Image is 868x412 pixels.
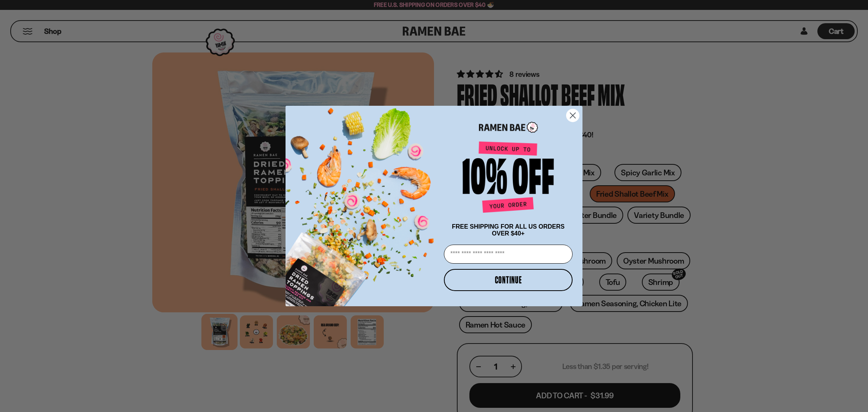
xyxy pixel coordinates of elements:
[286,99,441,306] img: ce7035ce-2e49-461c-ae4b-8ade7372f32c.png
[461,141,556,216] img: Unlock up to 10% off
[479,121,538,134] img: Ramen Bae Logo
[566,109,579,122] button: Close dialog
[444,269,573,291] button: CONTINUE
[452,223,565,237] span: FREE SHIPPING FOR ALL US ORDERS OVER $40+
